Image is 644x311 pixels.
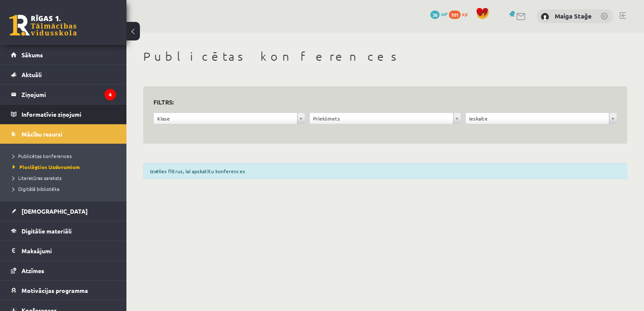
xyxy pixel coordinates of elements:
a: [DEMOGRAPHIC_DATA] [11,201,116,221]
a: 101 xp [449,11,472,17]
span: Digitālā bibliotēka [13,185,59,192]
span: Mācību resursi [21,130,62,138]
a: Ieskaite [466,113,617,124]
span: Ieskaite [469,113,606,124]
a: Priekšmets [310,113,461,124]
span: 36 [430,11,440,19]
a: Literatūras saraksts [13,174,118,182]
a: Digitālā bibliotēka [13,185,118,193]
span: Motivācijas programma [21,287,88,294]
a: Atzīmes [11,261,116,280]
h1: Publicētas konferences [143,49,627,64]
span: [DEMOGRAPHIC_DATA] [21,207,88,215]
a: Maiga Stağe [555,12,592,20]
a: Informatīvie ziņojumi [11,105,116,124]
a: Maksājumi [11,241,116,260]
span: 101 [449,11,461,19]
span: Aktuāli [21,71,42,78]
span: xp [462,11,467,17]
a: Publicētas konferences [13,152,118,160]
span: mP [441,11,448,17]
legend: Ziņojumi [21,85,116,104]
img: Maiga Stağe [541,13,549,21]
a: Motivācijas programma [11,281,116,300]
legend: Informatīvie ziņojumi [21,105,116,124]
span: Atzīmes [21,267,44,274]
h3: Filtrs: [153,97,607,108]
a: Aktuāli [11,65,116,84]
span: Digitālie materiāli [21,227,72,235]
span: Priekšmets [313,113,450,124]
i: 4 [105,89,116,100]
span: Sākums [21,51,43,59]
span: Klase [157,113,294,124]
a: Sākums [11,45,116,64]
a: Pieslēgties Uzdevumiem [13,163,118,171]
a: Rīgas 1. Tālmācības vidusskola [9,15,77,36]
a: Klase [154,113,305,124]
a: Mācību resursi [11,124,116,144]
span: Literatūras saraksts [13,174,62,181]
span: Pieslēgties Uzdevumiem [13,164,80,170]
legend: Maksājumi [21,241,116,260]
span: Publicētas konferences [13,153,72,159]
div: Izvēlies filtrus, lai apskatītu konferences [143,163,627,179]
a: Digitālie materiāli [11,221,116,241]
a: 36 mP [430,11,448,17]
a: Ziņojumi4 [11,85,116,104]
